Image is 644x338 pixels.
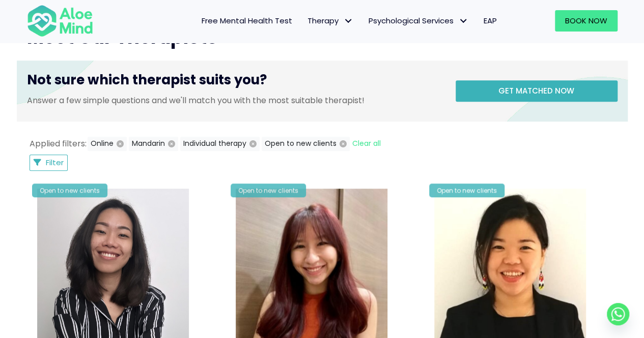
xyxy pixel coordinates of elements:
span: Meet Our Therapists [27,24,217,50]
img: Aloe mind Logo [27,4,93,38]
span: Psychological Services [369,15,468,26]
button: Open to new clients [262,137,350,151]
div: Open to new clients [429,183,505,197]
span: EAP [484,15,497,26]
span: Free Mental Health Test [202,15,292,26]
button: Clear all [352,137,381,151]
a: EAP [476,10,505,32]
span: Therapy [307,15,353,26]
a: Whatsapp [607,303,629,325]
span: Filter [46,157,64,168]
a: Free Mental Health Test [194,10,300,32]
div: Open to new clients [32,183,107,197]
span: Psychological Services: submenu [456,14,471,28]
a: TherapyTherapy: submenu [300,10,361,32]
button: Online [88,137,127,151]
nav: Menu [106,10,505,32]
button: Mandarin [129,137,178,151]
h3: Not sure which therapist suits you? [27,71,440,94]
a: Book Now [555,10,618,32]
span: Get matched now [498,85,574,96]
div: Open to new clients [231,183,306,197]
a: Psychological ServicesPsychological Services: submenu [361,10,476,32]
span: Applied filters: [30,138,87,149]
p: Answer a few simple questions and we'll match you with the most suitable therapist! [27,95,440,106]
a: Get matched now [456,80,618,102]
button: Individual therapy [180,137,260,151]
button: Filter Listings [30,155,68,171]
span: Book Now [565,15,607,26]
span: Therapy: submenu [341,14,356,28]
